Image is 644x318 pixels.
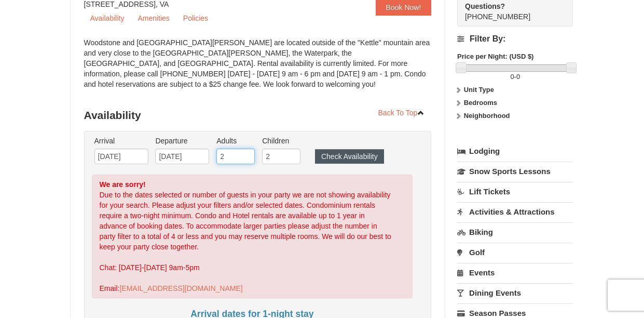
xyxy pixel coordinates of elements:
a: Dining Events [457,283,573,302]
a: Back To Top [372,105,432,121]
label: Children [262,136,300,146]
strong: Bedrooms [464,99,497,107]
strong: Unit Type [464,86,494,94]
div: Woodstone and [GEOGRAPHIC_DATA][PERSON_NAME] are located outside of the "Kettle" mountain area an... [84,37,432,100]
a: Events [457,263,573,282]
a: [EMAIL_ADDRESS][DOMAIN_NAME] [119,284,242,293]
span: 0 [510,73,514,81]
a: Activities & Attractions [457,202,573,221]
strong: Neighborhood [464,112,510,120]
label: - [457,72,573,82]
a: Lift Tickets [457,182,573,201]
label: Adults [216,136,255,146]
label: Departure [155,136,209,146]
label: Arrival [94,136,148,146]
a: Golf [457,243,573,262]
span: 0 [516,73,520,81]
div: Due to the dates selected or number of guests in your party we are not showing availability for y... [92,175,413,298]
strong: Price per Night: (USD $) [457,52,533,60]
h3: Availability [84,105,432,126]
a: Snow Sports Lessons [457,162,573,181]
a: Availability [84,10,131,26]
a: Lodging [457,142,573,161]
strong: Questions? [465,2,505,10]
a: Biking [457,222,573,242]
span: [PHONE_NUMBER] [465,1,554,21]
a: Amenities [131,10,175,26]
a: Policies [177,10,214,26]
strong: We are sorry! [100,180,146,189]
button: Check Availability [315,149,384,164]
h4: Filter By: [457,34,573,44]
